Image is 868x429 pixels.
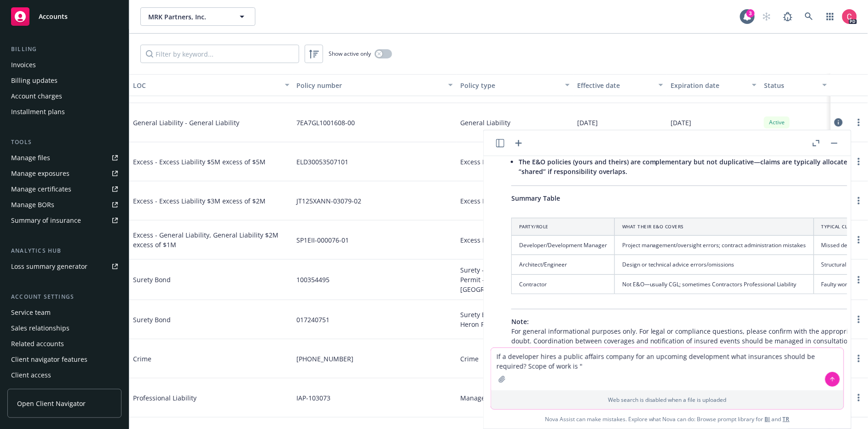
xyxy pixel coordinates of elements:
div: Policy number [297,81,443,90]
span: Excess - Excess Liability $5M excess of $5M [133,157,271,167]
a: more [853,156,864,167]
p: Web search is disabled when a file is uploaded [497,396,838,404]
span: Professional Liability [133,393,271,403]
span: IAP-103073 [297,393,331,403]
a: Manage certificates [7,182,122,197]
td: Project management/oversight errors; contract administration mistakes [615,236,814,255]
a: TR [783,415,790,423]
div: Analytics hub [7,246,122,255]
td: Developer/Development Manager [512,236,615,255]
div: LOC [133,81,279,90]
a: more [853,392,864,403]
a: Client access [7,368,122,383]
button: LOC [129,74,293,96]
button: MRK Partners, Inc. [140,7,255,26]
a: Service team [7,305,122,320]
a: Report a Bug [779,7,797,26]
span: Excess - Excess Liability $3M excess of $2M [133,196,271,206]
span: Accounts [39,13,68,20]
th: What Their E&O Covers [615,218,814,236]
span: MRK Partners, Inc. [148,12,228,22]
a: Manage files [7,151,122,165]
div: Account settings [7,292,122,301]
div: Status [764,81,816,90]
span: General Liability - General Liability [133,118,271,128]
a: Billing updates [7,73,122,88]
a: more [853,274,864,285]
a: more [853,234,864,245]
div: Service team [11,305,51,320]
div: Loss summary generator [11,259,87,274]
span: ELD30053507101 [297,157,349,167]
div: Billing [7,45,122,54]
span: Management Liability [460,393,527,403]
span: 017240751 [297,315,330,325]
button: Policy number [293,74,457,96]
span: 100354495 [297,275,330,284]
a: Loss summary generator [7,259,122,274]
button: Policy type [457,74,573,96]
span: Surety Bond [133,275,271,284]
td: Design or technical advice errors/omissions [615,255,814,274]
span: Excess Liability - (5M XS 5M) [460,157,546,167]
button: Effective date [573,74,667,96]
a: Client navigator features [7,352,122,367]
div: Manage files [11,151,50,165]
div: Installment plans [11,104,65,119]
a: more [853,353,864,364]
span: General Liability [460,118,510,128]
span: Crime [133,354,271,364]
span: Excess Liability [460,196,506,206]
span: [DATE] [577,118,598,128]
span: Nova Assist can make mistakes. Explore what Nova can do: Browse prompt library for and [545,410,790,429]
span: Summary Table [511,194,560,203]
span: Note: [511,317,529,326]
div: Manage exposures [11,166,69,181]
span: Surety Bond [133,315,271,325]
span: 7EA7GL1001608-00 [297,118,355,128]
td: Contractor [512,274,615,294]
div: Sales relationships [11,321,69,336]
span: [DATE] [671,118,691,128]
a: Search [800,7,818,26]
div: Client access [11,368,51,383]
a: Manage BORs [7,197,122,212]
span: JT125XANN-03079-02 [297,196,362,206]
span: Surety Bond - FL Utility Bond for Heron Pond I Venture, LP [460,310,570,329]
span: Active [768,118,786,127]
a: Start snowing [758,7,776,26]
a: BI [765,415,770,423]
span: Open Client Navigator [17,399,86,408]
td: Architect/Engineer [512,255,615,274]
div: Expiration date [671,81,746,90]
a: Installment plans [7,104,122,119]
span: [PHONE_NUMBER] [297,354,354,364]
div: Related accounts [11,336,64,351]
a: Related accounts [7,336,122,351]
a: Accounts [7,4,122,29]
span: Excess - General Liability, General Liability $2M excess of $1M [133,230,289,249]
div: Summary of insurance [11,213,81,228]
div: Manage certificates [11,182,71,197]
button: Expiration date [667,74,760,96]
a: Invoices [7,58,122,72]
div: Effective date [577,81,653,90]
a: Manage exposures [7,166,122,181]
a: more [853,314,864,325]
span: Show active only [329,50,371,58]
span: Excess Liability [460,235,506,245]
img: photo [842,9,857,24]
button: Status [760,74,830,96]
div: Client navigator features [11,352,87,367]
a: more [853,117,864,128]
input: Filter by keyword... [140,45,299,63]
span: Crime [460,354,479,364]
a: Summary of insurance [7,213,122,228]
div: 3 [746,9,755,17]
a: Sales relationships [7,321,122,336]
span: SP1EII-000076-01 [297,235,349,245]
a: more [853,195,864,206]
div: Account charges [11,89,62,104]
div: Manage BORs [11,197,54,212]
div: Billing updates [11,73,58,88]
